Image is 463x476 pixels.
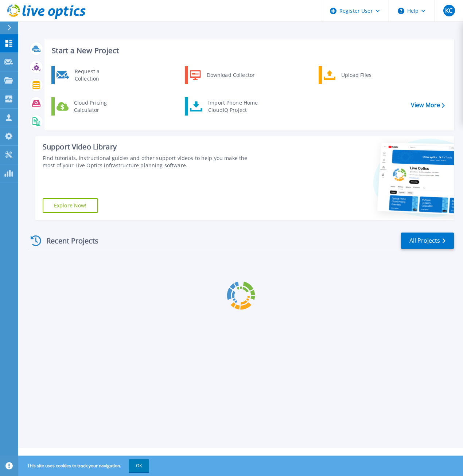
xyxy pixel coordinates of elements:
[338,68,392,82] div: Upload Files
[51,66,126,84] a: Request a Collection
[445,8,452,13] span: KC
[52,47,444,55] h3: Start a New Project
[129,459,149,472] button: OK
[411,102,445,109] a: View More
[71,68,124,82] div: Request a Collection
[28,232,108,250] div: Recent Projects
[401,233,454,249] a: All Projects
[203,68,258,82] div: Download Collector
[43,155,260,169] div: Find tutorials, instructional guides and other support videos to help you make the most of your L...
[319,66,393,84] a: Upload Files
[205,99,261,114] div: Import Phone Home CloudIQ Project
[51,97,126,116] a: Cloud Pricing Calculator
[70,99,124,114] div: Cloud Pricing Calculator
[20,459,149,472] span: This site uses cookies to track your navigation.
[185,66,260,84] a: Download Collector
[43,142,260,152] div: Support Video Library
[43,198,98,213] a: Explore Now!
